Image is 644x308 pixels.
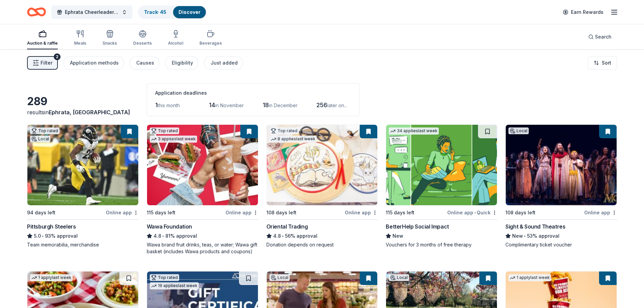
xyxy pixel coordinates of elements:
[27,124,139,248] a: Image for Pittsburgh SteelersTop ratedLocal94 days leftOnline appPittsburgh Steelers5.0•93% appro...
[474,210,476,215] span: •
[345,208,378,217] div: Online app
[269,127,299,134] div: Top rated
[102,41,117,46] div: Snacks
[386,209,414,217] div: 115 days left
[27,95,139,108] div: 289
[392,232,403,240] span: New
[508,127,529,134] div: Local
[199,41,222,46] div: Beverages
[27,108,139,116] div: results
[147,125,258,205] img: Image for Wawa Foundation
[168,41,183,46] div: Alcohol
[505,124,617,248] a: Image for Sight & Sound TheatresLocal108 days leftOnline appSight & Sound TheatresNew•53% approva...
[150,136,197,143] div: 3 applies last week
[266,241,378,248] div: Donation depends on request
[147,222,192,231] div: Wawa Foundation
[42,233,44,239] span: •
[155,89,351,97] div: Application deadlines
[199,27,222,49] button: Beverages
[559,6,607,18] a: Earn Rewards
[266,222,308,231] div: Oriental Trading
[106,208,139,217] div: Online app
[269,136,317,143] div: 8 applies last week
[136,59,154,67] div: Causes
[386,222,449,231] div: BetterHelp Social Impact
[102,27,117,49] button: Snacks
[266,209,296,217] div: 108 days left
[44,109,130,116] span: in
[602,59,611,67] span: Sort
[158,102,180,108] span: this month
[595,33,612,41] span: Search
[266,124,378,248] a: Image for Oriental TradingTop rated8 applieslast week108 days leftOnline appOriental Trading4.8•5...
[505,232,617,240] div: 53% approval
[150,282,199,289] div: 19 applies last week
[447,208,497,217] div: Online app Quick
[27,56,58,70] button: Filter2
[65,8,119,16] span: Ephrata Cheerleaders BINGO Extravaganza
[583,30,617,44] button: Search
[30,136,50,142] div: Local
[153,232,161,240] span: 4.8
[263,101,269,109] span: 18
[133,41,152,46] div: Desserts
[34,232,41,240] span: 5.0
[225,208,258,217] div: Online app
[584,208,617,217] div: Online app
[162,233,164,239] span: •
[505,209,535,217] div: 108 days left
[209,101,215,109] span: 14
[27,27,58,49] button: Auction & raffle
[505,241,617,248] div: Complimentary ticket voucher
[269,274,290,281] div: Local
[282,233,284,239] span: •
[155,101,158,109] span: 1
[27,222,76,231] div: Pittsburgh Steelers
[147,209,175,217] div: 115 days left
[54,53,61,60] div: 2
[27,125,138,205] img: Image for Pittsburgh Steelers
[49,109,130,116] span: Ephrata, [GEOGRAPHIC_DATA]
[506,125,617,205] img: Image for Sight & Sound Theatres
[273,232,281,240] span: 4.8
[27,209,55,217] div: 94 days left
[30,127,59,134] div: Top rated
[588,56,617,70] button: Sort
[41,59,52,67] span: Filter
[508,274,551,281] div: 1 apply last week
[512,232,523,240] span: New
[172,59,193,67] div: Eligibility
[267,125,378,205] img: Image for Oriental Trading
[27,232,139,240] div: 93% approval
[204,56,243,70] button: Just added
[389,274,409,281] div: Local
[70,59,119,67] div: Application methods
[147,124,258,255] a: Image for Wawa FoundationTop rated3 applieslast week115 days leftOnline appWawa Foundation4.8•81%...
[215,102,244,108] span: in November
[389,127,439,135] div: 34 applies last week
[144,9,166,15] a: Track· 45
[327,102,347,108] span: later on...
[74,41,86,46] div: Meals
[316,101,327,109] span: 256
[147,232,258,240] div: 81% approval
[129,56,160,70] button: Causes
[27,4,46,20] a: Home
[165,56,198,70] button: Eligibility
[386,241,497,248] div: Vouchers for 3 months of free therapy
[524,233,526,239] span: •
[150,274,179,281] div: Top rated
[27,241,139,248] div: Team memorabilia, merchandise
[138,5,207,19] button: Track· 45Discover
[168,27,183,49] button: Alcohol
[63,56,124,70] button: Application methods
[505,222,565,231] div: Sight & Sound Theatres
[27,41,58,46] div: Auction & raffle
[178,9,200,15] a: Discover
[386,124,497,248] a: Image for BetterHelp Social Impact34 applieslast week115 days leftOnline app•QuickBetterHelp Soci...
[30,274,73,281] div: 1 apply last week
[51,5,133,19] button: Ephrata Cheerleaders BINGO Extravaganza
[150,127,179,134] div: Top rated
[147,241,258,255] div: Wawa brand fruit drinks, teas, or water; Wawa gift basket (includes Wawa products and coupons)
[386,125,497,205] img: Image for BetterHelp Social Impact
